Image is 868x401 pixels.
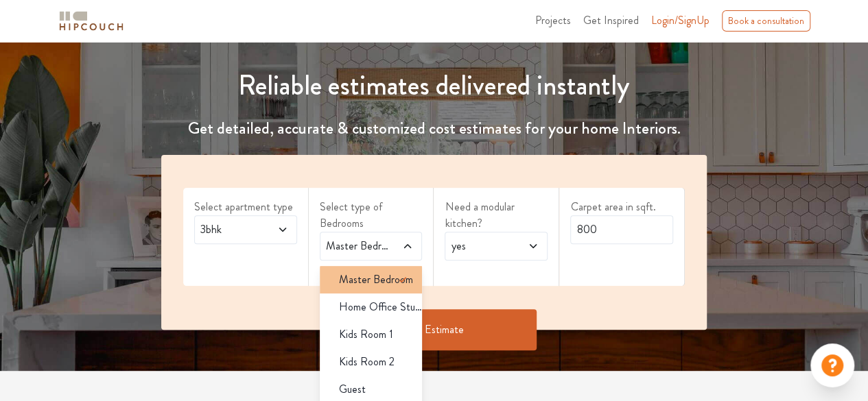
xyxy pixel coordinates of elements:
span: Home Office Study [339,299,423,315]
span: Guest [339,381,366,398]
button: Get Estimate [331,309,537,350]
h4: Get detailed, accurate & customized cost estimates for your home Interiors. [153,119,715,138]
span: Projects [535,12,571,28]
div: Book a consultation [722,10,810,32]
span: yes [448,238,516,254]
label: Select type of Bedrooms [320,199,423,232]
span: Kids Room 1 [339,326,393,343]
span: 3bhk [198,221,266,238]
span: Master Bedroom [339,271,413,288]
label: Need a modular kitchen? [445,199,548,232]
h1: Reliable estimates delivered instantly [153,69,715,102]
span: Login/SignUp [651,12,709,28]
span: Kids Room 2 [339,354,395,370]
input: Enter area sqft [570,215,673,244]
span: Get Inspired [583,12,639,28]
span: logo-horizontal.svg [57,5,126,36]
label: Select apartment type [194,199,297,215]
span: Master Bedroom [323,238,391,254]
img: logo-horizontal.svg [57,9,126,33]
div: select 2 more room(s) [320,260,423,275]
label: Carpet area in sqft. [570,199,673,215]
